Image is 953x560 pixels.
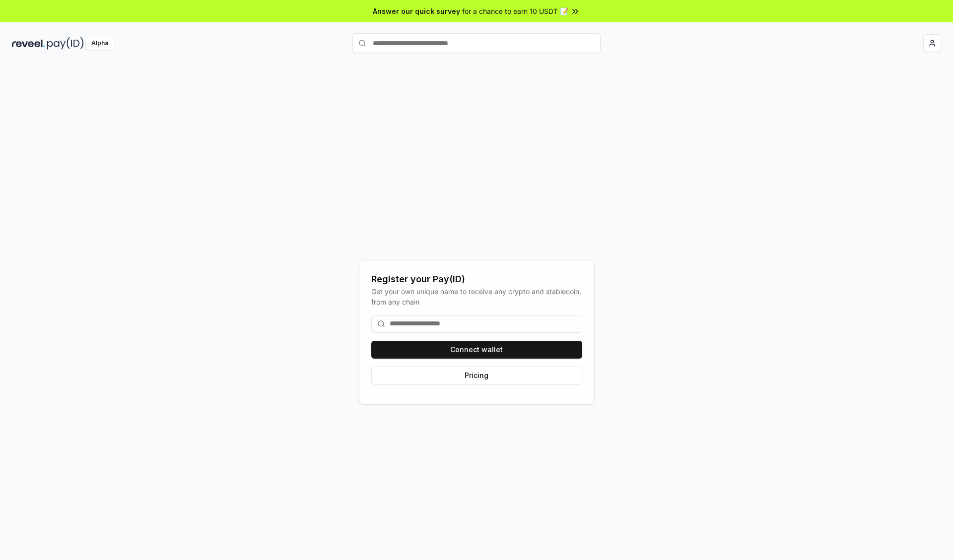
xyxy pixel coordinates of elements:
img: reveel_dark [12,37,45,50]
button: Connect wallet [371,341,582,359]
div: Get your own unique name to receive any crypto and stablecoin, from any chain [371,286,582,307]
button: Pricing [371,367,582,384]
img: pay_id [47,37,84,50]
div: Alpha [86,37,114,50]
span: for a chance to earn 10 USDT 📝 [462,6,568,16]
span: Answer our quick survey [373,6,460,16]
div: Register your Pay(ID) [371,272,582,286]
